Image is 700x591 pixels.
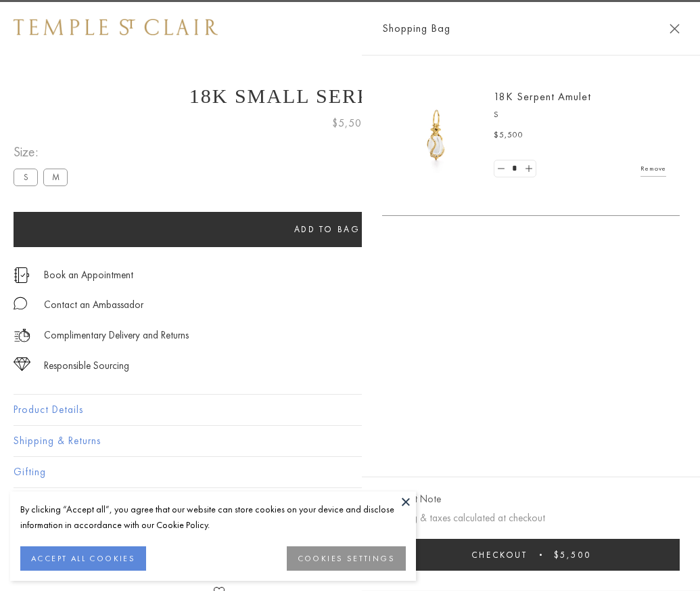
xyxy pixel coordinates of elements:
button: Add Gift Note [382,491,441,508]
span: $5,500 [494,129,523,142]
span: Size: [14,141,73,163]
span: $5,500 [332,114,369,132]
img: Temple St. Clair [14,19,218,35]
label: M [43,169,68,185]
div: Contact an Ambassador [44,297,143,313]
a: Book an Appointment [44,267,133,282]
img: P51836-E11SERPPV [396,95,477,176]
a: Set quantity to 2 [521,160,535,177]
p: S [494,108,666,122]
button: Shipping & Returns [14,426,686,456]
p: Complimentary Delivery and Returns [44,327,189,344]
h1: 18K Small Serpent Amulet [14,85,686,108]
a: Remove [640,161,666,176]
img: MessageIcon-01_2.svg [14,297,27,310]
a: 18K Serpent Amulet [494,89,591,104]
button: ACCEPT ALL COOKIES [20,546,146,571]
button: Checkout $5,500 [382,539,680,571]
img: icon_sourcing.svg [14,357,30,371]
label: S [14,169,38,185]
span: Shopping Bag [382,20,450,37]
div: By clicking “Accept all”, you agree that our website can store cookies on your device and disclos... [20,502,406,533]
span: Add to bag [294,223,360,235]
button: Add to bag [14,212,640,247]
button: Close Shopping Bag [670,24,680,34]
span: Checkout [471,549,528,561]
button: COOKIES SETTINGS [287,546,406,571]
button: Product Details [14,395,686,425]
span: $5,500 [554,549,591,561]
a: Set quantity to 0 [494,160,508,177]
img: icon_delivery.svg [14,327,30,344]
button: Gifting [14,457,686,487]
img: icon_appointment.svg [14,267,30,283]
div: Responsible Sourcing [44,357,129,374]
p: Shipping & taxes calculated at checkout [382,510,680,527]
